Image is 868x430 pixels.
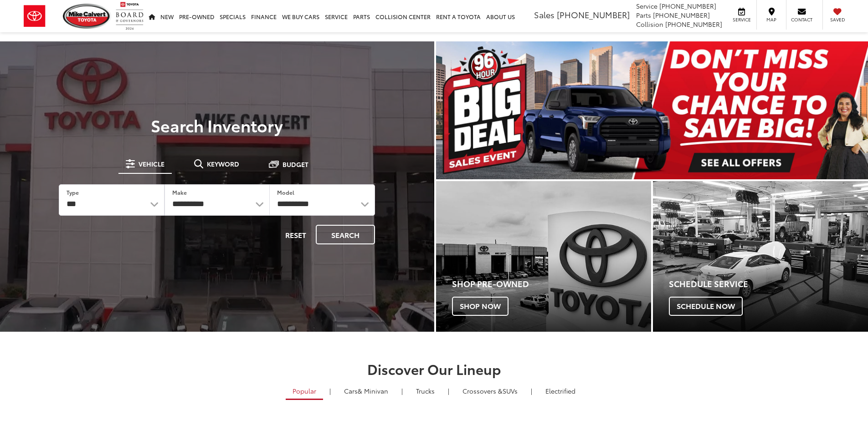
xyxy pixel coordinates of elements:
span: Saved [827,16,847,23]
a: Popular [286,383,323,400]
span: & Minivan [358,386,388,395]
li: | [399,386,405,395]
span: Sales [534,9,555,20]
span: Crossovers & [462,386,503,395]
label: Type [67,188,79,196]
li: | [529,386,534,395]
a: Electrified [539,383,582,399]
span: [PHONE_NUMBER] [653,10,710,20]
h2: Discover Our Lineup [113,361,755,376]
span: Map [761,16,781,23]
label: Make [172,188,187,196]
h3: Search Inventory [38,116,396,134]
a: SUVs [456,383,524,399]
button: Reset [277,225,314,244]
span: Keyword [207,161,239,167]
span: Shop Now [452,297,508,316]
span: Budget [282,161,308,167]
span: [PHONE_NUMBER] [665,20,722,29]
div: Toyota [653,181,868,332]
a: Cars [337,383,395,399]
h4: Shop Pre-Owned [452,279,651,288]
span: Contact [791,16,812,23]
span: Service [731,16,752,23]
li: | [446,386,452,395]
span: [PHONE_NUMBER] [659,1,716,10]
button: Search [316,225,375,244]
a: Shop Pre-Owned Shop Now [436,181,651,332]
h4: Schedule Service [669,279,868,288]
img: Mike Calvert Toyota [63,4,111,29]
span: Service [636,1,657,10]
a: Trucks [409,383,442,399]
span: Parts [636,10,651,20]
label: Model [277,188,294,196]
span: [PHONE_NUMBER] [557,9,630,20]
span: Schedule Now [669,297,743,316]
span: Collision [636,20,663,29]
div: Toyota [436,181,651,332]
li: | [327,386,333,395]
span: Vehicle [139,161,164,167]
a: Schedule Service Schedule Now [653,181,868,332]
